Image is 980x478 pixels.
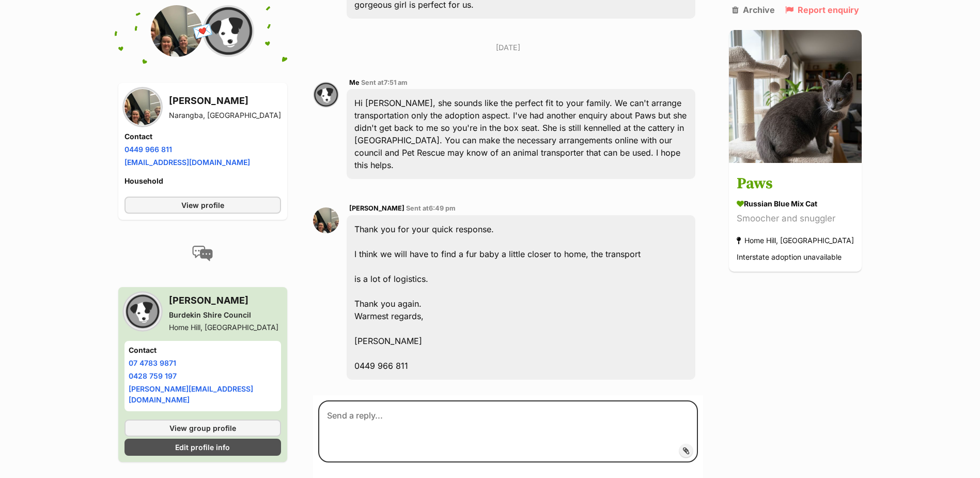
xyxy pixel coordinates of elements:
[737,234,854,248] div: Home Hill, [GEOGRAPHIC_DATA]
[313,42,704,53] p: [DATE]
[129,358,176,367] a: 07 4783 9871
[125,158,250,167] a: [EMAIL_ADDRESS][DOMAIN_NAME]
[129,345,277,355] h4: Contact
[785,5,859,14] a: Report enquiry
[169,94,281,108] h3: [PERSON_NAME]
[737,173,854,196] h3: Paws
[729,30,862,163] img: Paws
[129,384,253,404] a: [PERSON_NAME][EMAIL_ADDRESS][DOMAIN_NAME]
[125,131,281,142] h4: Contact
[125,176,281,186] h4: Household
[429,204,456,212] span: 6:49 pm
[169,322,278,333] div: Home Hill, [GEOGRAPHIC_DATA]
[347,215,696,380] div: Thank you for your quick response. I think we will have to find a fur baby a little closer to hom...
[349,204,405,212] span: [PERSON_NAME]
[737,212,854,226] div: Smoocher and snuggler
[384,79,408,86] span: 7:51 am
[192,246,213,261] img: conversation-icon-4a6f8262b818ee0b60e3300018af0b2d0b884aa5de6e9bcb8d3d4eeb1a70a7c4.svg
[406,204,456,212] span: Sent at
[349,79,360,86] span: Me
[125,197,281,214] a: View profile
[191,20,214,42] span: 💌
[729,165,862,272] a: Paws Russian Blue Mix Cat Smoocher and snuggler Home Hill, [GEOGRAPHIC_DATA] Interstate adoption ...
[203,5,254,57] img: Burdekin Shire Council profile pic
[125,145,172,154] a: 0449 966 811
[361,79,408,86] span: Sent at
[169,110,281,121] div: Narangba, [GEOGRAPHIC_DATA]
[151,5,203,57] img: Melissa Sweeney profile pic
[737,253,842,262] span: Interstate adoption unavailable
[125,439,281,456] a: Edit profile info
[169,310,278,320] div: Burdekin Shire Council
[732,5,775,14] a: Archive
[313,207,339,233] img: Melissa Sweeney profile pic
[169,293,278,308] h3: [PERSON_NAME]
[125,293,161,330] img: Burdekin Shire Council profile pic
[181,200,224,211] span: View profile
[347,89,696,179] div: Hi [PERSON_NAME], she sounds like the perfect fit to your family. We can't arrange transportation...
[129,371,177,380] a: 0428 759 197
[175,442,230,453] span: Edit profile info
[737,199,854,210] div: Russian Blue Mix Cat
[313,82,339,108] img: Barry Wellington profile pic
[169,423,236,434] span: View group profile
[125,89,161,125] img: Melissa Sweeney profile pic
[125,420,281,437] a: View group profile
